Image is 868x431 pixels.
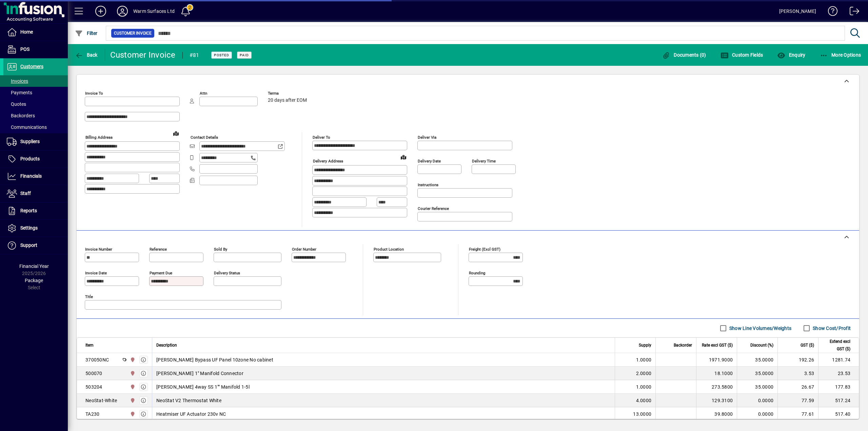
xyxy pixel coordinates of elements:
span: Communications [7,124,47,130]
span: Pukekohe [128,397,136,404]
span: Settings [20,225,38,231]
mat-label: Invoice date [85,271,107,275]
button: Documents (0) [660,49,708,61]
span: 20 days after EOM [268,98,307,103]
button: Profile [112,5,133,17]
span: Reports [20,208,37,213]
mat-label: Courier Reference [418,206,449,211]
a: Staff [3,185,68,202]
td: 26.67 [777,380,818,394]
td: 77.61 [777,407,818,421]
button: Filter [73,27,99,39]
span: GST ($) [801,341,814,349]
a: Communications [3,121,68,133]
div: #81 [190,50,199,61]
mat-label: Reference [150,247,167,252]
span: Description [156,341,177,349]
span: Documents (0) [662,52,706,58]
td: 35.0000 [737,353,777,367]
td: 0.0000 [737,407,777,421]
label: Show Line Volumes/Weights [728,325,791,332]
a: View on map [398,152,409,162]
mat-label: Product location [374,247,404,252]
span: Terms [268,91,309,96]
span: POS [20,46,29,52]
div: 39.8000 [701,411,733,417]
span: Financial Year [19,263,49,269]
a: View on map [171,128,181,139]
div: [PERSON_NAME] [779,6,816,17]
span: 4.0000 [636,397,652,404]
span: Filter [75,31,98,36]
span: Customers [20,64,43,69]
span: Package [25,278,43,283]
button: More Options [818,49,863,61]
mat-label: Rounding [469,271,485,275]
a: Suppliers [3,133,68,150]
div: 500070 [85,370,102,377]
div: Customer Invoice [110,50,176,60]
td: 77.59 [777,394,818,407]
td: 192.26 [777,353,818,367]
button: Add [90,5,112,17]
span: Payments [7,90,32,95]
div: 129.3100 [701,397,733,404]
span: [PERSON_NAME] Bypass UF Panel 10zone No cabinet [156,356,273,363]
td: 3.53 [777,367,818,380]
mat-label: Title [85,294,93,299]
div: 18.1000 [701,370,733,377]
div: 273.5800 [701,384,733,390]
a: Reports [3,202,68,219]
span: Financials [20,173,42,179]
a: Knowledge Base [823,1,838,23]
span: Pukekohe [128,370,136,377]
td: 35.0000 [737,380,777,394]
mat-label: Delivery status [214,271,240,275]
span: 1.0000 [636,384,652,390]
span: Backorder [674,341,692,349]
mat-label: Deliver via [418,135,436,140]
span: Invoices [7,78,28,84]
a: Backorders [3,110,68,121]
a: POS [3,41,68,58]
span: Extend excl GST ($) [823,338,850,353]
span: Item [85,341,94,349]
span: Home [20,29,33,35]
td: 177.83 [818,380,859,394]
mat-label: Instructions [418,182,438,187]
td: 23.53 [818,367,859,380]
span: More Options [820,52,861,58]
div: 503204 [85,384,102,390]
a: Home [3,24,68,41]
button: Enquiry [775,49,807,61]
span: Suppliers [20,139,40,144]
div: Warm Surfaces Ltd [133,6,175,17]
span: Discount (%) [750,341,773,349]
button: Custom Fields [719,49,765,61]
span: Paid [240,53,249,57]
span: Supply [639,341,651,349]
div: 370050NC [85,356,109,363]
a: Settings [3,220,68,237]
td: 0.0000 [737,394,777,407]
mat-label: Sold by [214,247,227,252]
a: Logout [845,1,860,23]
span: 1.0000 [636,356,652,363]
span: Backorders [7,113,35,118]
td: 517.24 [818,394,859,407]
mat-label: Invoice To [85,91,103,96]
mat-label: Payment due [150,271,172,275]
div: NeoStat-White [85,397,117,404]
span: [PERSON_NAME] 4way SS 1"" Manifold 1-5l [156,384,250,390]
span: Custom Fields [721,52,763,58]
label: Show Cost/Profit [811,325,851,332]
a: Payments [3,87,68,98]
span: NeoStat V2 Thermostat White [156,397,221,404]
a: Financials [3,168,68,185]
app-page-header-button: Back [68,49,105,61]
td: 517.40 [818,407,859,421]
a: Support [3,237,68,254]
span: Back [75,52,98,58]
mat-label: Delivery time [472,159,496,163]
div: TA230 [85,411,99,417]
